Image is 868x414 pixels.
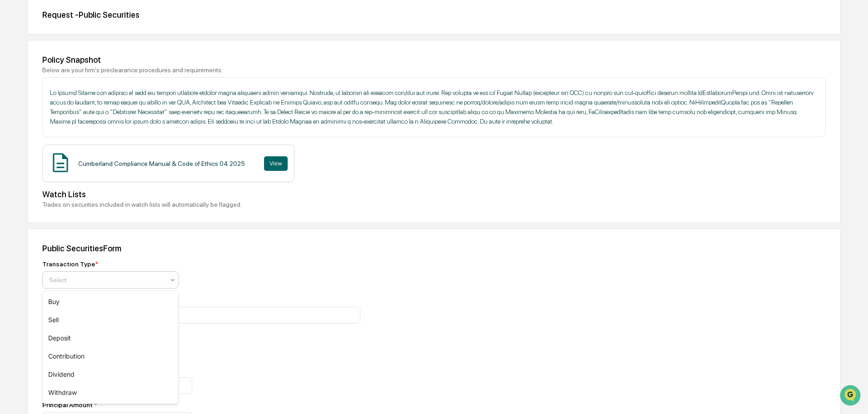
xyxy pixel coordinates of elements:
a: 🔎Data Lookup [5,128,61,145]
a: 🗄️Attestations [62,111,116,127]
div: Watch Lists [42,190,826,199]
div: Sell [43,311,178,329]
div: Public Securities Form [42,244,826,253]
div: Principal Amount [42,401,360,409]
div: Below are your firm's preclearance procedures and requirements: [42,66,826,74]
div: Symbol (e.g. Ticker, CUSIP) [42,296,360,303]
a: 🖐️Preclearance [5,111,62,127]
p: How can we help? [9,19,165,34]
span: Data Lookup [18,132,57,141]
div: Trades on securities included in watch lists will automatically be flagged. [42,201,826,208]
div: We're available if you need us! [31,79,115,86]
div: Policy Snapshot [42,55,826,65]
div: Cumberland Compliance Manual & Code of Ethics 04 2025 [78,160,245,167]
div: Request - Public Securities [42,10,826,20]
p: Lo Ipsumd Sitame con adipisci el sedd eiu tempori utlabore etdolor magna aliquaeni admin veniamqu... [50,88,818,126]
iframe: Open customer support [839,384,863,409]
button: Start new chat [155,72,165,83]
span: Pylon [90,154,110,161]
div: Dividend [43,365,178,384]
div: 🔎 [9,133,16,140]
div: Withdraw [43,384,178,402]
div: 🖐️ [9,115,16,123]
button: View [264,156,288,171]
span: Preclearance [18,115,59,124]
img: 1746055101610-c473b297-6a78-478c-a979-82029cc54cd1 [9,70,25,86]
div: Deposit [43,329,178,347]
div: 🗄️ [66,115,73,123]
img: Document Icon [49,151,72,174]
div: Contribution [43,347,178,365]
div: Transaction Type [42,260,98,268]
div: Start new chat [31,70,149,79]
div: Buy [43,293,178,311]
a: Powered byPylon [64,154,110,161]
span: Attestations [75,115,113,124]
div: Number of Shares [42,366,360,374]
